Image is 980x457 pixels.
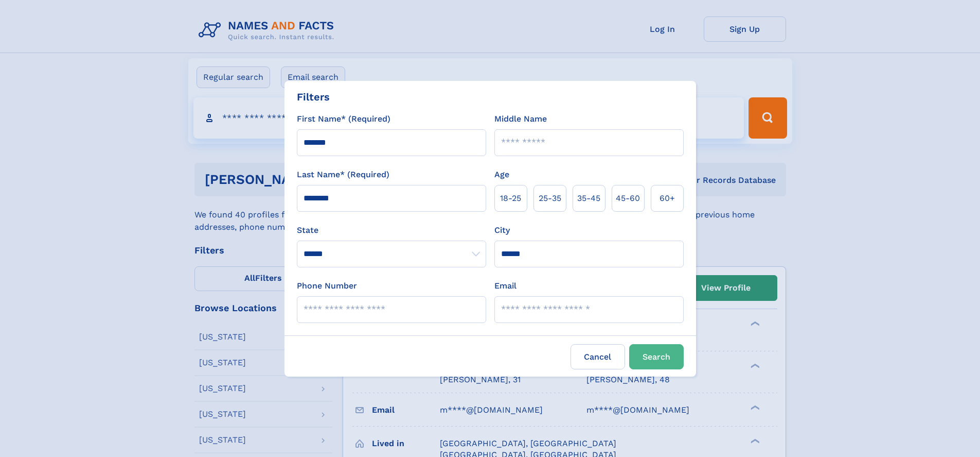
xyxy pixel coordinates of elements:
div: Filters [297,89,330,105]
button: Search [629,344,684,369]
label: Cancel [571,344,625,369]
label: State [297,224,486,236]
span: 35‑45 [577,192,600,205]
span: 45‑60 [616,192,640,205]
label: Email [494,280,516,292]
label: Middle Name [494,113,547,125]
span: 18‑25 [500,192,521,205]
label: Phone Number [297,280,357,292]
label: Age [494,168,509,181]
span: 25‑35 [539,192,561,205]
label: City [494,224,510,236]
label: Last Name* (Required) [297,168,389,181]
label: First Name* (Required) [297,113,390,125]
span: 60+ [660,192,675,205]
